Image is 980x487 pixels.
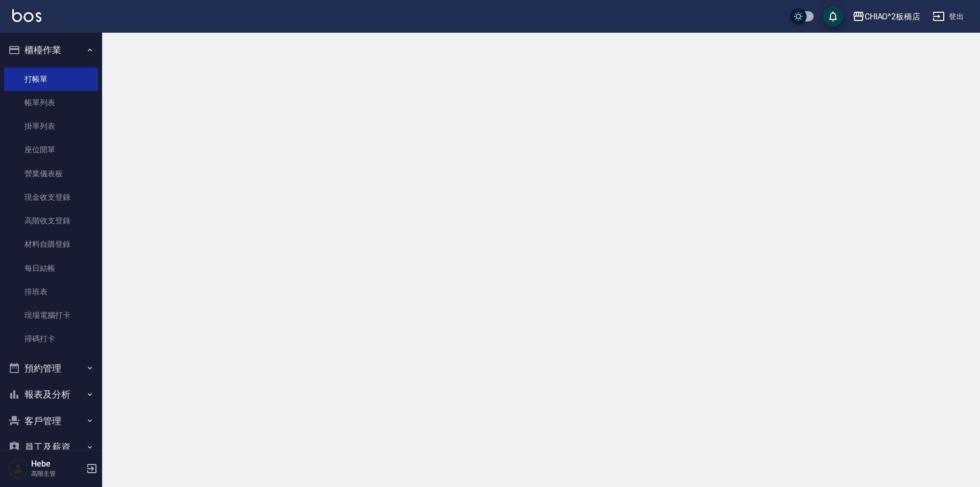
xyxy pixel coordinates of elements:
img: Person [8,458,29,479]
h5: Hebe [31,459,83,469]
a: 現金收支登錄 [4,185,98,209]
a: 座位開單 [4,138,98,161]
button: 預約管理 [4,355,98,382]
a: 掃碼打卡 [4,327,98,351]
a: 高階收支登錄 [4,209,98,233]
a: 掛單列表 [4,114,98,138]
button: CHIAO^2板橋店 [848,6,925,27]
a: 每日結帳 [4,257,98,280]
button: 報表及分析 [4,381,98,408]
a: 營業儀表板 [4,162,98,185]
a: 排班表 [4,280,98,304]
a: 打帳單 [4,67,98,91]
button: 櫃檯作業 [4,37,98,63]
button: 客戶管理 [4,408,98,434]
a: 材料自購登錄 [4,233,98,256]
div: CHIAO^2板橋店 [865,10,921,23]
p: 高階主管 [31,469,83,478]
a: 帳單列表 [4,91,98,114]
button: 員工及薪資 [4,434,98,460]
img: Logo [12,9,41,22]
button: 登出 [928,7,968,26]
a: 現場電腦打卡 [4,304,98,327]
button: save [823,6,843,27]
